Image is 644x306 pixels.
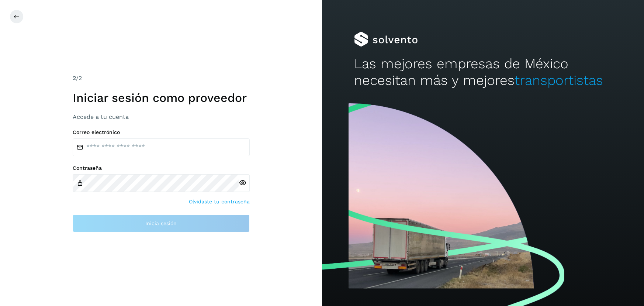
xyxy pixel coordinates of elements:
[73,75,76,82] span: 2
[73,129,250,135] label: Correo electrónico
[73,74,250,83] div: /2
[73,165,250,171] label: Contraseña
[73,214,250,232] button: Inicia sesión
[354,56,612,89] h2: Las mejores empresas de México necesitan más y mejores
[73,91,250,105] h1: Iniciar sesión como proveedor
[515,72,603,88] span: transportistas
[145,221,177,226] span: Inicia sesión
[73,113,250,120] h3: Accede a tu cuenta
[189,198,250,206] a: Olvidaste tu contraseña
